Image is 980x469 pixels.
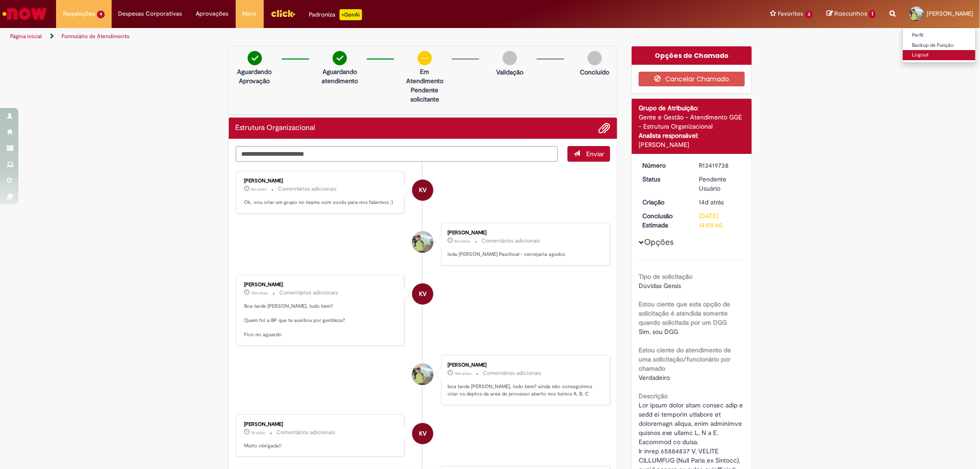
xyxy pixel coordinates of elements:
p: Aguardando Aprovação [232,67,277,85]
div: Padroniza [309,9,362,20]
dt: Número [635,161,692,170]
p: Boa tarde [PERSON_NAME], tudo bem? Quem foi a BP que te auxiliou por gentileza? Fico no aguardo [244,303,397,339]
span: More [243,9,257,18]
span: Rascunhos [834,9,867,18]
p: Validação [496,68,523,77]
div: 15/08/2025 09:10:29 [699,198,742,207]
b: Estou ciente do atendimento de uma solicitação/funcionário por chamado [639,346,731,373]
span: KV [419,283,426,305]
span: Sim, sou DGG [639,328,678,336]
p: Em Atendimento [402,67,447,85]
span: 14d atrás [699,198,724,206]
div: Gente e Gestão - Atendimento GGE - Estrutura Organizacional [639,113,745,131]
div: [PERSON_NAME] [244,178,397,184]
img: click_logo_yellow_360x200.png [271,6,295,20]
div: [PERSON_NAME] [448,230,600,236]
p: Concluído [580,68,609,77]
a: Rascunhos [827,10,876,18]
p: Ieda [PERSON_NAME] Paschoal - cervejaria agudos [448,251,600,258]
span: Favoritos [778,9,804,18]
time: 28/08/2025 13:32:24 [251,186,267,192]
dt: Conclusão Estimada [635,211,692,230]
a: Logout [903,50,975,60]
b: Descrição [639,392,668,400]
div: Pendente Usuário [699,175,742,193]
span: 10m atrás [251,290,268,296]
p: Pendente solicitante [402,85,447,104]
b: Estou ciente que esta opção de solicitação é atendida somente quando solicitada por um DGG [639,300,730,327]
button: Cancelar Chamado [639,72,745,86]
p: +GenAi [340,9,362,20]
img: circle-minus.png [418,51,432,65]
a: Backup de Função [903,40,975,51]
h2: Estrutura Organizacional Histórico de tíquete [236,124,316,132]
time: 28/08/2025 13:27:54 [454,238,470,244]
time: 15/08/2025 09:10:29 [699,198,724,206]
time: 21/08/2025 16:12:02 [251,430,266,435]
img: check-circle-green.png [333,51,347,65]
div: Analista responsável: [639,131,745,140]
span: Requisições [63,9,95,18]
small: Comentários adicionais [278,185,337,193]
img: check-circle-green.png [248,51,262,65]
span: 7d atrás [251,430,266,435]
img: ServiceNow [1,5,48,23]
span: [PERSON_NAME] [927,10,973,17]
span: Despesas Corporativas [119,9,182,18]
div: Opções do Chamado [632,46,752,65]
span: 8m atrás [454,238,470,244]
span: 3 [805,11,813,18]
div: [PERSON_NAME] [639,140,745,149]
small: Comentários adicionais [482,237,540,245]
div: [PERSON_NAME] [244,422,397,427]
span: KV [419,423,426,445]
div: R13419738 [699,161,742,170]
div: Karine Vieira [412,180,433,201]
p: Aguardando atendimento [317,67,362,85]
span: 4m atrás [251,186,267,192]
small: Comentários adicionais [483,369,542,377]
span: Verdadeiro [639,373,670,382]
span: Enviar [586,150,604,158]
div: Alexsandro Svizzero [412,364,433,385]
div: Alexsandro Svizzero [412,232,433,253]
small: Comentários adicionais [277,429,336,436]
div: [PERSON_NAME] [244,282,397,288]
small: Comentários adicionais [280,289,339,297]
div: Grupo de Atribuição: [639,103,745,113]
span: 1 [869,10,876,18]
p: boa tarde [PERSON_NAME], tudo bem? ainda não conseguimos criar os deptos da area de processo aber... [448,383,600,397]
a: Perfil [903,30,975,40]
a: Página inicial [10,33,42,40]
p: Ok, vou criar um grupo no teams com vocês para nos falarmos :) [244,199,397,206]
button: Adicionar anexos [598,122,610,134]
dt: Status [635,175,692,184]
div: [PERSON_NAME] [448,362,600,368]
textarea: Digite sua mensagem aqui... [236,146,558,162]
div: Karine Vieira [412,423,433,444]
a: Formulário de Atendimento [62,33,130,40]
time: 28/08/2025 13:21:36 [454,371,471,376]
button: Enviar [567,146,610,162]
dt: Criação [635,198,692,207]
time: 28/08/2025 13:26:04 [251,290,268,296]
div: [DATE] 14:58:40 [699,211,742,230]
img: img-circle-grey.png [503,51,517,65]
span: Dúvidas Gerais [639,282,681,290]
span: 9 [97,11,105,18]
p: Muito obrigada!! [244,442,397,450]
b: Tipo de solicitação [639,272,692,281]
span: 15m atrás [454,371,471,376]
ul: Trilhas de página [7,28,646,45]
img: img-circle-grey.png [588,51,602,65]
span: KV [419,179,426,201]
div: Karine Vieira [412,283,433,305]
span: Aprovações [196,9,229,18]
